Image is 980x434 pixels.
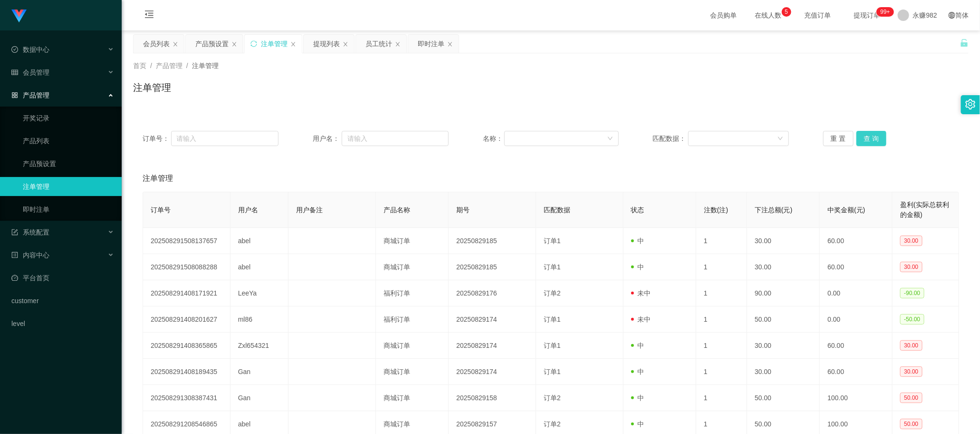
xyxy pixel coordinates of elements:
[544,289,561,297] span: 订单2
[365,35,392,53] div: 员工统计
[143,359,231,385] td: 202508291408189435
[231,254,289,280] td: abel
[827,206,865,214] span: 中奖金额(元)
[11,229,18,236] i: 图标: form
[696,333,747,359] td: 1
[11,46,18,53] i: 图标: check-circle-o
[876,7,894,17] sup: 226
[250,40,257,47] i: 图标: sync
[631,394,644,402] span: 中
[173,41,178,47] i: 图标: close
[418,35,444,53] div: 即时注单
[23,200,114,219] a: 即时注单
[820,228,893,254] td: 60.00
[747,359,820,385] td: 30.00
[11,46,49,53] span: 数据中心
[186,62,188,69] span: /
[747,280,820,306] td: 90.00
[900,366,922,377] span: 30.00
[143,35,170,53] div: 会员列表
[900,419,922,429] span: 50.00
[395,41,401,47] i: 图标: close
[376,254,449,280] td: 商城订单
[544,394,561,402] span: 订单2
[23,177,114,196] a: 注单管理
[755,206,792,214] span: 下注总额(元)
[376,228,449,254] td: 商城订单
[231,359,289,385] td: Gan
[238,206,258,214] span: 用户名
[11,10,27,23] img: logo.9652507e.png
[156,62,183,69] span: 产品管理
[631,237,644,245] span: 中
[631,206,644,214] span: 状态
[23,108,114,128] a: 开奖记录
[231,41,237,47] i: 图标: close
[456,206,470,214] span: 期号
[11,251,49,259] span: 内容中心
[376,280,449,306] td: 福利订单
[747,228,820,254] td: 30.00
[544,342,561,349] span: 订单1
[778,136,783,142] i: 图标: down
[290,41,296,47] i: 图标: close
[231,280,289,306] td: LeeYa
[960,39,969,47] i: 图标: unlock
[150,62,152,69] span: /
[544,368,561,375] span: 订单1
[631,263,644,271] span: 中
[949,12,955,19] i: 图标: global
[133,0,165,31] i: 图标: menu-fold
[231,306,289,333] td: ml86
[631,316,651,323] span: 未中
[820,385,893,411] td: 100.00
[376,359,449,385] td: 商城订单
[11,91,49,99] span: 产品管理
[11,252,18,258] i: 图标: profile
[544,237,561,245] span: 订单1
[376,385,449,411] td: 商城订单
[696,359,747,385] td: 1
[343,41,348,47] i: 图标: close
[900,236,922,246] span: 30.00
[231,333,289,359] td: Zxl654321
[449,385,536,411] td: 20250829158
[544,263,561,271] span: 订单1
[171,131,279,146] input: 请输入
[11,69,18,76] i: 图标: table
[544,316,561,323] span: 订单1
[11,228,49,236] span: 系统配置
[231,228,289,254] td: abel
[747,306,820,333] td: 50.00
[747,385,820,411] td: 50.00
[313,134,342,144] span: 用户名：
[631,420,644,428] span: 中
[696,306,747,333] td: 1
[544,206,570,214] span: 匹配数据
[820,306,893,333] td: 0.00
[449,359,536,385] td: 20250829174
[143,333,231,359] td: 202508291408365865
[376,333,449,359] td: 商城订单
[900,314,924,325] span: -50.00
[231,385,289,411] td: Gan
[900,201,949,218] span: 盈利(实际总获利的金额)
[800,12,836,19] span: 充值订单
[133,80,171,95] h1: 注单管理
[653,134,688,144] span: 匹配数据：
[820,254,893,280] td: 60.00
[449,228,536,254] td: 20250829185
[696,385,747,411] td: 1
[261,35,288,53] div: 注单管理
[696,254,747,280] td: 1
[820,333,893,359] td: 60.00
[449,254,536,280] td: 20250829185
[696,280,747,306] td: 1
[342,131,449,146] input: 请输入
[384,206,410,214] span: 产品名称
[195,35,229,53] div: 产品预设置
[23,154,114,173] a: 产品预设置
[449,280,536,306] td: 20250829176
[143,173,173,184] span: 注单管理
[696,228,747,254] td: 1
